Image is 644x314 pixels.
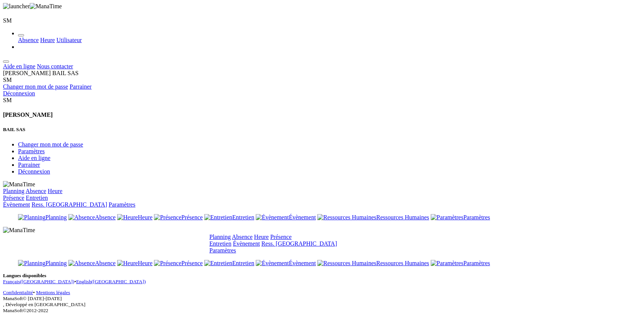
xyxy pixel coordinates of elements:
[3,77,641,83] div: SM
[431,214,490,220] a: Paramètres
[117,260,138,267] img: Heure
[3,112,641,118] h4: [PERSON_NAME]
[154,260,203,266] a: Présence
[3,290,35,295] span: •
[256,260,289,267] img: Évènement
[3,290,33,295] a: Confidentialité
[204,214,254,220] a: Entretien
[40,37,55,43] a: Heure
[431,260,463,267] img: Paramètres
[154,260,181,267] img: Présence
[317,260,376,267] img: Ressources Humaines
[3,70,641,83] div: [PERSON_NAME] BAIL SAS SM
[48,188,62,194] a: Heure
[3,181,35,188] img: ManaTime
[431,214,463,221] img: Paramètres
[3,227,35,234] img: ManaTime
[3,97,641,104] div: SM
[204,260,254,266] a: Entretien
[3,70,51,76] span: [PERSON_NAME]
[3,279,74,284] a: Français([GEOGRAPHIC_DATA])
[117,214,152,220] a: Heure
[3,63,35,69] a: Aide en ligne
[18,260,67,266] a: Planning
[36,290,70,295] a: Mentions légales
[317,214,429,220] a: Ressources Humaines
[109,201,135,208] a: Paramètres
[68,260,95,267] img: Absence
[18,162,40,168] a: Parrainer
[68,214,95,221] img: Absence
[30,3,62,10] img: ManaTime
[3,273,641,285] p: •
[52,70,78,76] span: BAIL SAS
[154,214,181,221] img: Présence
[26,195,48,201] a: Entretien
[270,234,292,240] a: Présence
[204,214,232,221] img: Entretien
[3,201,30,208] a: Évènement
[3,188,24,194] a: Planning
[117,260,152,266] a: Heure
[3,195,24,201] a: Présence
[18,214,67,220] a: Planning
[232,234,253,240] a: Absence
[3,296,641,308] div: ManaSoft© [DATE]-[DATE]
[69,83,92,90] a: Parrainer
[3,90,35,97] a: Déconnexion
[3,308,641,314] div: ManaSoft© 2022
[18,168,50,175] a: Déconnexion
[3,3,30,10] img: launcher
[210,240,232,247] a: Entretien
[18,214,45,221] img: Planning
[117,214,138,221] img: Heure
[256,214,316,220] a: Évènement
[204,260,232,267] img: Entretien
[3,273,46,278] b: Langues disponibles
[18,141,83,148] a: Changer mon mot de passe
[18,155,50,161] a: Aide en ligne
[254,234,269,240] a: Heure
[233,240,260,247] a: Évènement
[154,214,203,220] a: Présence
[3,17,641,24] div: SM
[431,260,490,266] a: Paramètres
[18,37,39,43] a: Absence
[68,260,116,266] a: Absence
[26,188,46,194] a: Absence
[256,214,289,221] img: Évènement
[27,308,38,313] span: 2012-
[18,260,45,267] img: Planning
[261,240,337,247] a: Ress. [GEOGRAPHIC_DATA]
[32,201,107,208] a: Ress. [GEOGRAPHIC_DATA]
[3,83,68,90] a: Changer mon mot de passe
[56,37,82,43] a: Utilisateur
[3,127,641,133] h5: BAIL SAS
[20,279,74,284] span: ([GEOGRAPHIC_DATA])
[76,279,146,284] a: English([GEOGRAPHIC_DATA])
[256,260,316,266] a: Évènement
[37,63,73,69] a: Nous contacter
[210,247,236,254] a: Paramètres
[68,214,116,220] a: Absence
[3,302,641,308] div: , Développé en [GEOGRAPHIC_DATA]
[317,260,429,266] a: Ressources Humaines
[91,279,146,284] span: ([GEOGRAPHIC_DATA])
[210,234,231,240] a: Planning
[18,148,45,154] a: Paramètres
[317,214,376,221] img: Ressources Humaines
